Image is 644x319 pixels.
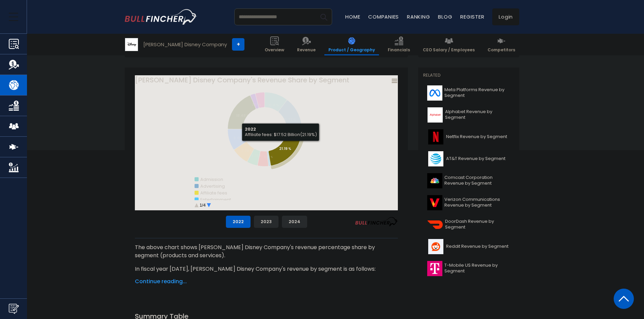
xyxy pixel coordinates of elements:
button: 2023 [254,216,279,228]
img: META logo [427,85,442,101]
span: Meta Platforms Revenue by Segment [444,87,510,99]
a: Go to homepage [125,9,197,25]
span: CEO Salary / Employees [423,47,475,53]
span: Competitors [488,47,515,53]
a: Product / Geography [324,34,379,55]
a: Alphabet Revenue by Segment [423,106,514,124]
span: Revenue [297,47,316,53]
span: Financials [388,47,410,53]
a: Comcast Corporation Revenue by Segment [423,171,514,190]
tspan: 15.77 % [283,117,296,122]
img: DASH logo [427,217,443,232]
tspan: 7.75 % [241,148,253,153]
span: Overview [265,47,284,53]
tspan: [PERSON_NAME] Disney Company's Revenue Share by Segment [135,75,349,85]
a: CEO Salary / Employees [419,34,479,55]
span: Alphabet Revenue by Segment [445,109,510,121]
svg: Walt Disney Company's Revenue Share by Segment [135,75,398,210]
a: Overview [261,34,288,55]
button: Search [315,8,332,25]
p: The above chart shows [PERSON_NAME] Disney Company's revenue percentage share by segment (product... [135,243,398,260]
button: 2022 [226,216,251,228]
tspan: 2.27 % [252,103,261,107]
a: Login [492,8,519,25]
img: DIS logo [125,38,138,51]
text: Affiliate fees [200,190,227,196]
span: Continue reading... [135,277,398,286]
span: DoorDash Revenue by Segment [445,219,510,230]
span: Product / Geography [328,47,375,53]
p: Related [423,73,514,78]
img: RDDT logo [427,239,444,254]
span: Comcast Corporation Revenue by Segment [444,175,510,186]
img: CMCSA logo [427,173,442,188]
img: NFLX logo [427,129,444,144]
text: 1/4 [200,203,206,208]
tspan: 4.73 % [251,154,261,158]
a: Netflix Revenue by Segment [423,128,514,146]
a: Ranking [407,13,430,20]
span: T-Mobile US Revenue by Segment [444,263,510,274]
text: Entertainment [200,196,231,203]
a: Blog [438,13,452,20]
img: bullfincher logo [125,9,197,25]
a: DoorDash Revenue by Segment [423,215,514,234]
text: Advertising [200,183,225,189]
span: Netflix Revenue by Segment [446,134,507,140]
div: [PERSON_NAME] Disney Company [143,41,227,48]
a: Companies [368,13,399,20]
a: Revenue [293,34,320,55]
tspan: 10.4 % [268,103,279,108]
text: Admission [200,176,223,183]
tspan: 9.48 % [233,136,245,141]
a: Meta Platforms Revenue by Segment [423,84,514,102]
p: In fiscal year [DATE], [PERSON_NAME] Disney Company's revenue by segment is as follows: [135,265,398,273]
img: VZ logo [427,195,442,210]
a: Home [345,13,360,20]
tspan: 0.99 % [264,155,273,159]
span: AT&T Revenue by Segment [446,156,505,162]
img: TMUS logo [427,261,442,276]
tspan: 21.19 % [279,146,291,151]
a: T-Mobile US Revenue by Segment [423,259,514,278]
a: Verizon Communications Revenue by Segment [423,193,514,212]
img: GOOGL logo [427,107,443,123]
span: Verizon Communications Revenue by Segment [444,197,510,208]
tspan: 18.48 % [236,113,250,118]
img: T logo [427,151,444,166]
a: + [232,38,244,51]
a: Reddit Revenue by Segment [423,237,514,256]
a: Competitors [484,34,519,55]
a: Financials [384,34,414,55]
a: AT&T Revenue by Segment [423,150,514,168]
button: 2024 [282,216,307,228]
span: Reddit Revenue by Segment [446,244,508,249]
a: Register [460,13,484,20]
